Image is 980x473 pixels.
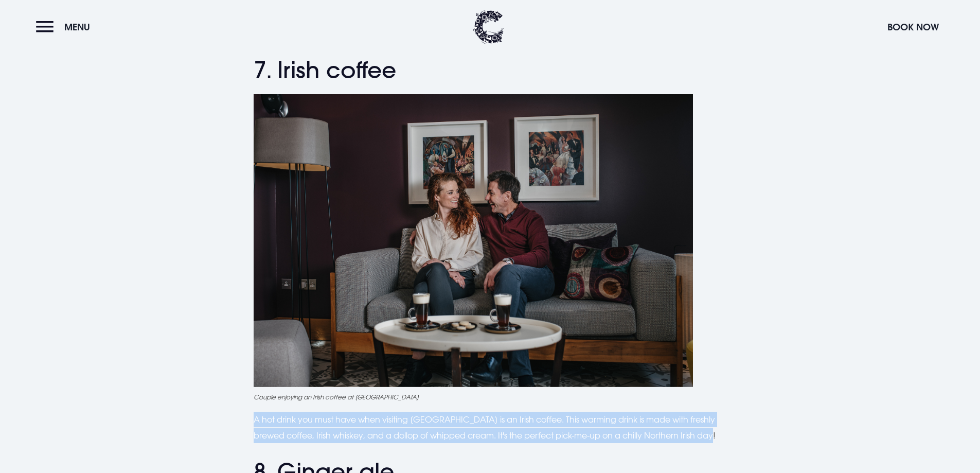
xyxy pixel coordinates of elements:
[254,94,693,387] img: Traditional Irish Coffee local drink in Northern Ireland
[254,412,727,443] p: A hot drink you must have when visiting [GEOGRAPHIC_DATA] is an Irish coffee. This warming drink ...
[254,57,727,84] h2: 7. Irish coffee
[473,10,504,44] img: Clandeboye Lodge
[64,21,90,33] span: Menu
[254,392,727,401] figcaption: Couple enjoying an Irish coffee at [GEOGRAPHIC_DATA]
[882,16,944,38] button: Book Now
[36,16,95,38] button: Menu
